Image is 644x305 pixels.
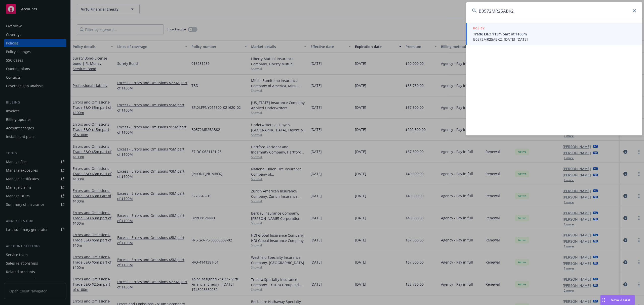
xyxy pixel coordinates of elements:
a: POLICYTrade E&O $15m part of $100mB0572MR25ABK2, [DATE]-[DATE] [466,23,642,45]
div: Drag to move [600,295,607,305]
span: Trade E&O $15m part of $100m [473,31,636,37]
span: B0572MR25ABK2, [DATE]-[DATE] [473,37,636,42]
button: Nova Assist [600,295,635,305]
span: Nova Assist [611,298,631,302]
h5: POLICY [473,26,485,31]
input: Search... [466,2,642,20]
